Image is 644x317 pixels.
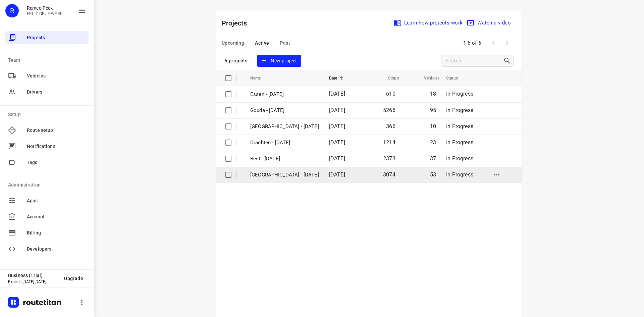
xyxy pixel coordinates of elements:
span: Billing [27,229,86,236]
span: [DATE] [329,155,345,162]
div: R [5,4,19,17]
p: Drachten - Monday [250,139,319,147]
p: Team [8,57,89,64]
span: Tags [27,159,86,166]
span: 610 [386,91,395,97]
div: Route setup [5,123,89,137]
span: In Progress [446,155,473,162]
span: 2373 [383,155,395,162]
p: 6 projects [224,58,248,64]
span: Stops [379,74,399,82]
span: 23 [430,139,436,146]
span: Developers [27,246,86,253]
div: Account [5,210,89,223]
span: In Progress [446,123,473,129]
p: Antwerpen - Monday [250,123,319,130]
p: [GEOGRAPHIC_DATA] - [DATE] [250,171,319,179]
p: Gouda - Monday [250,107,319,114]
span: Drivers [27,89,86,96]
p: Business (Trial) [8,273,59,278]
span: Status [446,74,467,82]
span: [DATE] [329,139,345,146]
div: Apps [5,194,89,207]
div: Vehicles [5,69,89,83]
span: In Progress [446,171,473,178]
div: Projects [5,31,89,44]
p: FRUIT OP JE WERK [27,11,63,16]
span: 18 [430,91,436,97]
span: Name [250,74,270,82]
span: 1214 [383,139,395,146]
div: Search [503,57,513,65]
p: Projects [222,18,253,28]
span: New project [261,57,297,65]
button: Upgrade [59,272,89,284]
span: In Progress [446,91,473,97]
span: 3074 [383,171,395,178]
span: Previous Page [487,36,500,50]
p: Remco Peek [27,5,63,11]
input: Search projects [445,56,503,66]
span: 95 [430,107,436,113]
span: Past [280,39,290,47]
span: Date [329,74,346,82]
span: In Progress [446,139,473,146]
p: Essen - Monday [250,91,319,98]
div: Billing [5,226,89,240]
span: Vehicles [27,72,86,80]
div: Notifications [5,140,89,153]
span: Upcoming [222,39,244,47]
p: Setup [8,111,89,118]
span: 37 [430,155,436,162]
span: Projects [27,34,86,41]
p: Best - [DATE] [250,155,319,163]
div: Developers [5,242,89,256]
span: 10 [430,123,436,129]
span: Account [27,213,86,220]
div: Drivers [5,85,89,99]
span: Upgrade [64,276,83,281]
span: 53 [430,171,436,178]
span: In Progress [446,107,473,113]
p: Administration [8,181,89,189]
span: [DATE] [329,107,345,113]
button: New project [257,55,301,67]
span: 366 [386,123,395,129]
span: [DATE] [329,91,345,97]
span: Apps [27,197,86,204]
span: Active [255,39,269,47]
span: Next Page [500,36,514,50]
span: [DATE] [329,171,345,178]
span: Vehicles [415,74,439,82]
div: Tags [5,156,89,169]
span: 5266 [383,107,395,113]
span: [DATE] [329,123,345,129]
span: Notifications [27,143,86,150]
p: Expires [DATE][DATE] [8,279,59,284]
span: Route setup [27,127,86,134]
span: 1-6 of 6 [461,36,484,50]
